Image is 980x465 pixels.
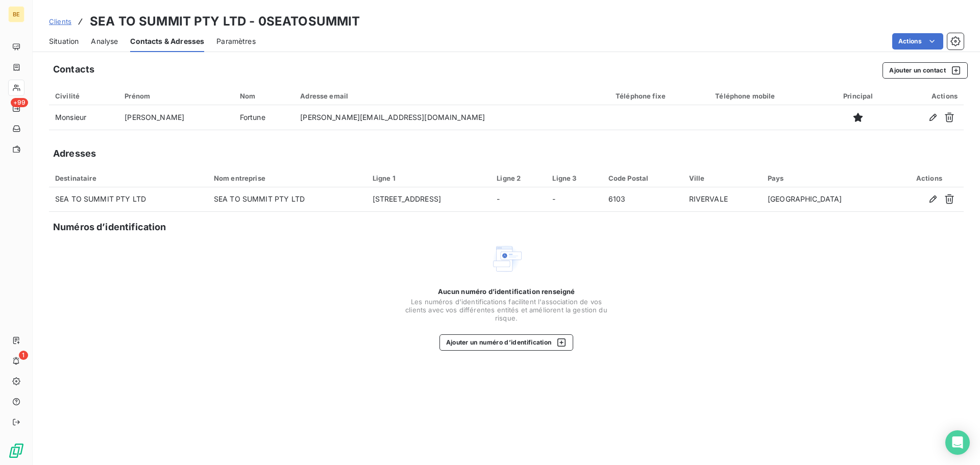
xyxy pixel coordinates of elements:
[208,187,366,212] td: SEA TO SUMMIT PTY LTD
[49,36,79,46] span: Situation
[234,105,294,130] td: Fortune
[8,6,24,22] div: BE
[300,92,603,100] div: Adresse email
[404,298,608,322] span: Les numéros d'identifications facilitent l'association de vos clients avec vos différentes entité...
[91,36,118,46] span: Analyse
[602,187,683,212] td: 6103
[366,187,491,212] td: [STREET_ADDRESS]
[130,36,204,46] span: Contacts & Adresses
[497,174,540,182] div: Ligne 2
[490,242,523,275] img: Empty state
[8,100,24,116] a: +99
[49,16,71,27] a: Clients
[898,92,958,100] div: Actions
[438,287,575,296] span: Aucun numéro d’identification renseigné
[373,174,485,182] div: Ligne 1
[214,174,360,182] div: Nom entreprise
[491,187,546,212] td: -
[715,92,818,100] div: Téléphone mobile
[118,105,233,130] td: [PERSON_NAME]
[49,187,208,212] td: SEA TO SUMMIT PTY LTD
[683,187,762,212] td: RIVERVALE
[294,105,609,130] td: [PERSON_NAME][EMAIL_ADDRESS][DOMAIN_NAME]
[90,12,360,31] h3: SEA TO SUMMIT PTY LTD - 0SEATOSUMMIT
[901,174,958,182] div: Actions
[53,62,94,77] h5: Contacts
[8,443,24,459] img: Logo LeanPay
[55,174,202,182] div: Destinataire
[546,187,602,212] td: -
[19,351,28,360] span: 1
[49,105,118,130] td: Monsieur
[55,92,112,100] div: Civilité
[216,36,256,46] span: Paramètres
[49,17,71,26] span: Clients
[762,187,895,212] td: [GEOGRAPHIC_DATA]
[616,92,703,100] div: Téléphone fixe
[53,220,166,234] h5: Numéros d’identification
[53,146,96,161] h5: Adresses
[552,174,596,182] div: Ligne 3
[830,92,886,100] div: Principal
[11,98,28,107] span: +99
[439,334,574,351] button: Ajouter un numéro d’identification
[883,62,968,79] button: Ajouter un contact
[945,430,970,455] div: Open Intercom Messenger
[892,33,943,50] button: Actions
[608,174,677,182] div: Code Postal
[125,92,227,100] div: Prénom
[689,174,755,182] div: Ville
[240,92,288,100] div: Nom
[768,174,889,182] div: Pays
